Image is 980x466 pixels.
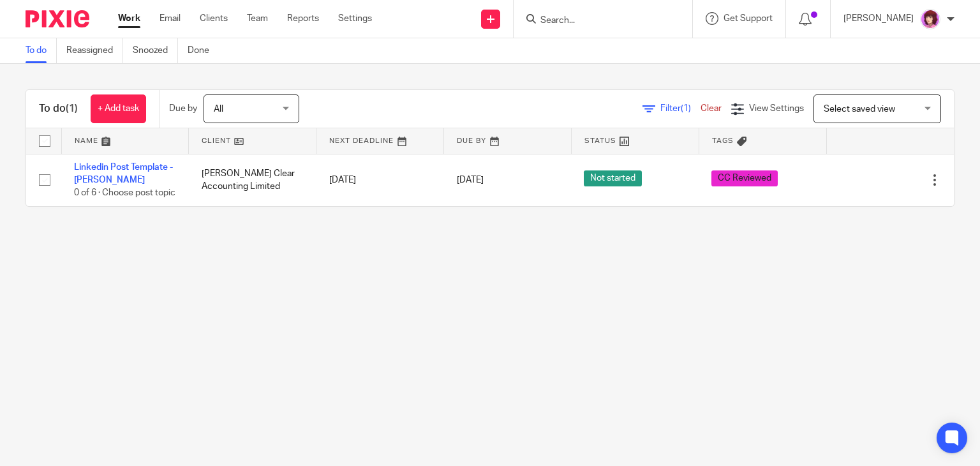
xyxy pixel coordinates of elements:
img: Pixie [26,10,89,27]
a: Settings [338,12,372,25]
span: [DATE] [457,176,484,184]
a: + Add task [91,94,146,123]
a: Clients [200,12,228,25]
span: Tags [712,137,734,144]
img: Emma%20M%20Purple.png [920,9,940,29]
span: (1) [66,103,78,114]
span: Not started [584,170,642,186]
input: Search [539,15,654,27]
a: Linkedin Post Template - [PERSON_NAME] [74,163,173,184]
p: Due by [169,102,197,115]
a: Done [188,38,219,63]
a: Work [118,12,140,25]
td: [DATE] [316,154,444,206]
span: All [214,105,223,114]
span: View Settings [749,104,804,113]
h1: To do [39,102,78,116]
span: CC Reviewed [711,170,778,186]
span: Filter [660,104,701,113]
a: Clear [701,104,722,113]
td: [PERSON_NAME] Clear Accounting Limited [189,154,316,206]
span: Select saved view [824,105,895,114]
a: Email [160,12,181,25]
a: Snoozed [133,38,178,63]
span: 0 of 6 · Choose post topic [74,188,175,197]
a: Reports [287,12,319,25]
a: Reassigned [66,38,123,63]
a: To do [26,38,57,63]
span: (1) [681,104,691,113]
p: [PERSON_NAME] [843,12,914,25]
a: Team [247,12,268,25]
span: Get Support [724,14,773,23]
